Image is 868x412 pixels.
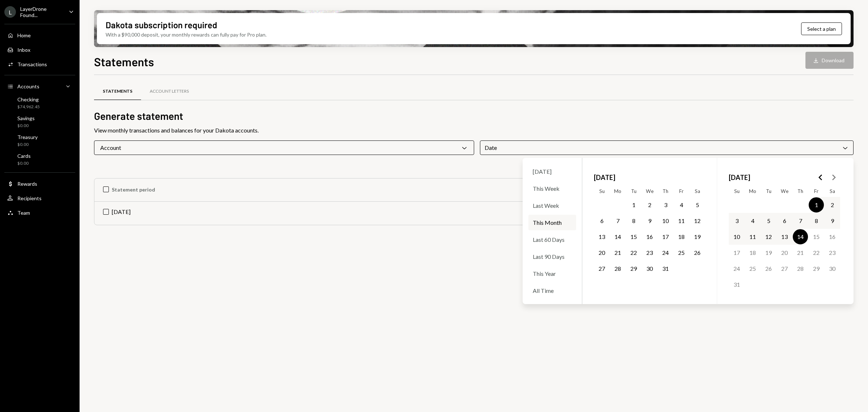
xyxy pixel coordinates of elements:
[729,277,744,292] button: Sunday, August 31st, 2025
[793,213,808,228] button: Thursday, August 7th, 2025, selected
[777,245,792,260] button: Wednesday, August 20th, 2025
[106,31,267,38] div: With a $90,000 deposit, your monthly rewards can fully pay for Pro plan.
[4,58,75,71] a: Transactions
[761,185,776,197] th: Tuesday
[626,213,641,228] button: Tuesday, July 8th, 2025
[825,213,840,228] button: Saturday, August 9th, 2025, selected
[825,245,840,260] button: Saturday, August 23rd, 2025
[610,261,625,276] button: Monday, July 28th, 2025
[825,197,840,213] button: Saturday, August 2nd, 2025, selected
[761,245,776,260] button: Tuesday, August 19th, 2025
[610,229,625,244] button: Monday, July 14th, 2025
[673,185,689,197] th: Friday
[17,134,38,140] div: Treasury
[674,245,689,260] button: Friday, July 25th, 2025
[824,185,840,197] th: Saturday
[626,261,641,276] button: Tuesday, July 29th, 2025
[690,245,705,260] button: Saturday, July 26th, 2025
[729,245,744,260] button: Sunday, August 17th, 2025
[761,261,776,276] button: Tuesday, August 26th, 2025
[690,197,705,213] button: Saturday, July 5th, 2025
[17,160,31,167] div: $0.00
[94,140,474,155] div: Account
[809,197,824,213] button: Friday, August 1st, 2025, selected
[729,169,750,185] span: [DATE]
[642,213,657,228] button: Wednesday, July 9th, 2025
[642,261,657,276] button: Wednesday, July 30th, 2025
[658,245,673,260] button: Thursday, July 24th, 2025
[4,151,75,168] a: Cards$0.00
[745,213,760,228] button: Monday, August 4th, 2025, selected
[793,245,808,260] button: Thursday, August 21st, 2025
[689,185,705,197] th: Saturday
[729,213,744,228] button: Sunday, August 3rd, 2025, selected
[626,229,641,244] button: Tuesday, July 15th, 2025
[594,185,705,293] table: July 2025
[626,245,641,260] button: Tuesday, July 22nd, 2025
[777,261,792,276] button: Wednesday, August 27th, 2025
[729,185,840,293] table: August 2025
[793,229,808,244] button: Today, Thursday, August 14th, 2025, selected
[777,229,792,244] button: Wednesday, August 13th, 2025, selected
[642,245,657,260] button: Wednesday, July 23rd, 2025
[94,126,854,135] div: View monthly transactions and balances for your Dakota accounts.
[594,229,609,244] button: Sunday, July 13th, 2025
[17,153,31,159] div: Cards
[745,185,761,197] th: Monday
[94,109,854,123] h2: Generate statement
[4,43,75,56] a: Inbox
[827,171,840,184] button: Go to the Next Month
[594,185,610,197] th: Sunday
[4,113,75,130] a: Savings$0.00
[528,215,576,230] div: This Month
[761,213,776,228] button: Tuesday, August 5th, 2025, selected
[594,245,609,260] button: Sunday, July 20th, 2025
[4,206,75,219] a: Team
[745,261,760,276] button: Monday, August 25th, 2025
[674,229,689,244] button: Friday, July 18th, 2025
[809,229,824,244] button: Friday, August 15th, 2025
[17,83,39,89] div: Accounts
[141,82,197,101] a: Account Letters
[690,229,705,244] button: Saturday, July 19th, 2025
[626,197,641,213] button: Tuesday, July 1st, 2025
[4,177,75,190] a: Rewards
[528,232,576,247] div: Last 60 Days
[4,29,75,42] a: Home
[4,192,75,205] a: Recipients
[761,229,776,244] button: Tuesday, August 12th, 2025, selected
[17,210,30,216] div: Team
[658,213,673,228] button: Thursday, July 10th, 2025
[17,61,47,67] div: Transactions
[528,198,576,213] div: Last Week
[94,82,141,101] a: Statements
[809,245,824,260] button: Friday, August 22nd, 2025
[480,140,854,155] div: Date
[610,185,626,197] th: Monday
[626,185,642,197] th: Tuesday
[729,229,744,244] button: Sunday, August 10th, 2025, selected
[642,197,657,213] button: Wednesday, July 2nd, 2025
[814,171,827,184] button: Go to the Previous Month
[745,245,760,260] button: Monday, August 18th, 2025
[4,80,75,93] a: Accounts
[4,132,75,149] a: Treasury$0.00
[528,283,576,298] div: All Time
[528,181,576,196] div: This Week
[825,229,840,244] button: Saturday, August 16th, 2025
[745,229,760,244] button: Monday, August 11th, 2025, selected
[106,19,217,31] div: Dakota subscription required
[17,115,35,121] div: Savings
[94,54,154,69] h1: Statements
[658,229,673,244] button: Thursday, July 17th, 2025
[674,197,689,213] button: Friday, July 4th, 2025
[801,22,842,35] button: Select a plan
[17,195,42,201] div: Recipients
[17,96,40,102] div: Checking
[17,104,40,110] div: $74,962.45
[594,169,615,185] span: [DATE]
[17,142,38,148] div: $0.00
[658,261,673,276] button: Thursday, July 31st, 2025
[809,261,824,276] button: Friday, August 29th, 2025
[776,185,792,197] th: Wednesday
